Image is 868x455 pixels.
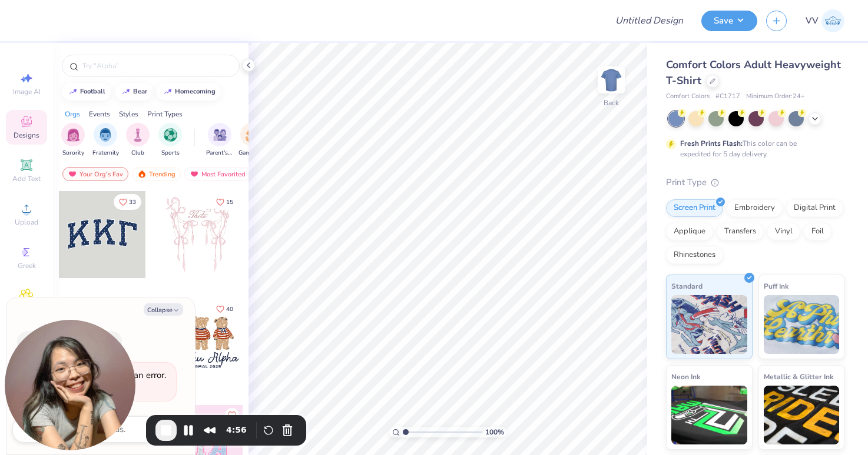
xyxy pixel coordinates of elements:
img: Standard [671,295,747,354]
div: Foil [804,223,831,240]
button: filter button [92,123,119,158]
div: Print Type [666,176,844,189]
div: Applique [666,223,713,240]
span: 40 [226,306,233,312]
div: Print Types [147,109,183,119]
div: Styles [119,109,138,119]
span: Sports [161,149,180,158]
span: # C1717 [715,92,740,102]
img: Via Villanueva [821,9,844,32]
img: most_fav.gif [190,170,199,178]
div: Transfers [717,223,764,240]
div: Back [604,98,619,108]
span: Comfort Colors [666,92,710,102]
strong: Fresh Prints Flash: [680,139,743,148]
img: Neon Ink [671,386,747,444]
span: Image AI [13,87,41,96]
input: Try "Alpha" [81,60,232,72]
span: Neon Ink [671,370,700,383]
button: filter button [126,123,150,158]
a: VV [806,9,844,32]
span: Fraternity [92,149,119,158]
div: filter for Sorority [61,123,85,158]
button: filter button [206,123,233,158]
div: Most Favorited [184,167,251,181]
span: 15 [226,199,233,205]
span: 33 [129,199,136,205]
span: 100 % [485,427,504,437]
button: Like [114,194,141,210]
span: Greek [18,261,36,270]
div: Orgs [65,109,80,119]
span: Upload [15,218,38,227]
button: Like [211,194,238,210]
img: Back [599,68,623,92]
button: homecoming [157,83,221,101]
div: bear [133,88,147,95]
button: Save [701,11,757,31]
div: This color can be expedited for 5 day delivery. [680,138,825,159]
div: Screen Print [666,199,723,217]
button: football [62,83,111,101]
div: Trending [132,167,181,181]
span: Club [131,149,144,158]
span: Add Text [12,174,41,183]
span: Minimum Order: 24 + [746,92,805,102]
div: football [80,88,105,95]
div: filter for Sports [158,123,182,158]
button: Like [211,301,238,317]
img: Club Image [131,128,144,142]
div: Embroidery [727,199,783,217]
button: bear [115,83,153,101]
span: Game Day [238,149,266,158]
div: Events [89,109,110,119]
img: trending.gif [137,170,147,178]
span: Designs [14,131,39,140]
div: Your Org's Fav [62,167,128,181]
div: filter for Club [126,123,150,158]
button: filter button [158,123,182,158]
img: Puff Ink [764,295,840,354]
img: Sports Image [164,128,177,142]
img: Game Day Image [246,128,259,142]
span: Comfort Colors Adult Heavyweight T-Shirt [666,58,841,88]
span: Parent's Weekend [206,149,233,158]
span: Metallic & Glitter Ink [764,370,833,383]
button: filter button [238,123,266,158]
img: most_fav.gif [68,170,77,178]
div: homecoming [175,88,216,95]
img: trend_line.gif [121,88,131,95]
span: Standard [671,280,703,292]
button: Like [225,408,239,422]
div: Digital Print [786,199,843,217]
img: Sorority Image [67,128,80,142]
span: Puff Ink [764,280,789,292]
button: Collapse [144,303,183,316]
span: VV [806,14,819,28]
img: Metallic & Glitter Ink [764,386,840,444]
span: Sorority [62,149,84,158]
button: filter button [61,123,85,158]
div: filter for Fraternity [92,123,119,158]
div: Vinyl [767,223,800,240]
img: trend_line.gif [68,88,78,95]
div: filter for Parent's Weekend [206,123,233,158]
div: Rhinestones [666,246,723,264]
img: Parent's Weekend Image [213,128,227,142]
img: Fraternity Image [99,128,112,142]
div: filter for Game Day [238,123,266,158]
img: trend_line.gif [163,88,173,95]
input: Untitled Design [606,9,693,32]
